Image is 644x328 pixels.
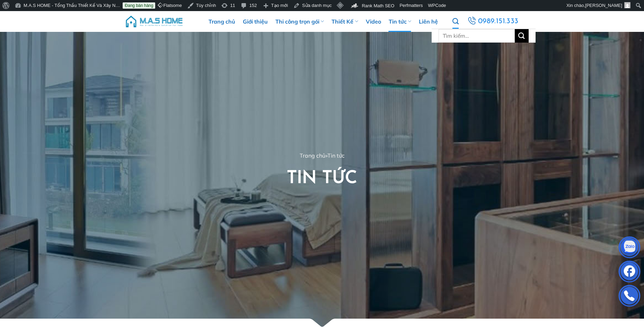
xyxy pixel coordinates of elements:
a: Đang bán hàng [123,2,155,9]
button: Gửi [515,29,529,43]
span: » [325,152,327,159]
a: Tìm kiếm [452,14,459,29]
a: Trang chủ [300,152,325,159]
a: Thi công trọn gói [275,11,324,32]
img: Phone [619,286,640,307]
span: [PERSON_NAME] [585,3,622,8]
span: 0989.151.333 [478,16,519,27]
a: Thiết Kế [332,11,358,32]
span: Rank Math SEO [362,3,394,8]
nav: breadcrumbs [125,151,520,160]
a: Liên hệ [419,11,438,32]
input: Tìm kiếm… [439,29,515,43]
img: M.A.S HOME – Tổng Thầu Thiết Kế Và Xây Nhà Trọn Gói [125,11,184,32]
a: 0989.151.333 [466,15,519,28]
span: Tin tức [327,152,345,159]
a: Giới thiệu [243,11,268,32]
a: Tin tức [389,11,411,32]
span: Tin tức [287,170,357,187]
img: Zalo [619,238,640,259]
a: Video [366,11,381,32]
a: Trang chủ [209,11,235,32]
img: Facebook [619,262,640,283]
